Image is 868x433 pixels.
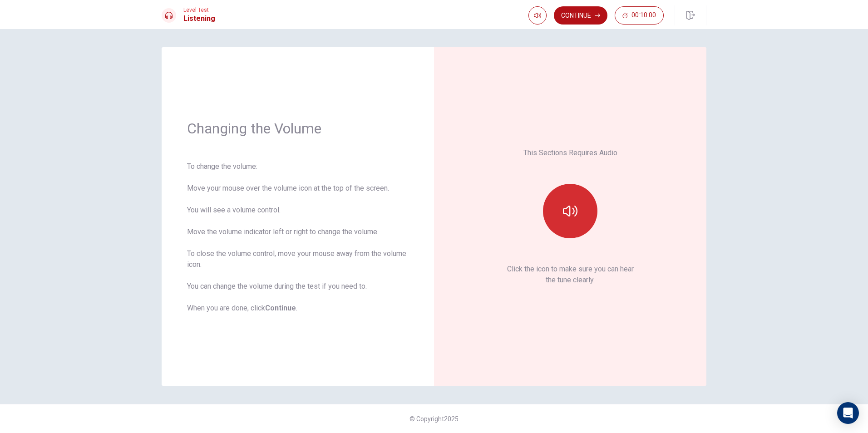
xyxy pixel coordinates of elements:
[631,12,656,19] span: 00:10:00
[523,148,617,158] p: This Sections Requires Audio
[187,161,409,314] div: To change the volume: Move your mouse over the volume icon at the top of the screen. You will see...
[187,119,409,138] h1: Changing the Volume
[554,6,607,25] button: Continue
[265,304,296,312] b: Continue
[183,7,215,13] span: Level Test
[837,402,859,424] div: Open Intercom Messenger
[183,13,215,24] h1: Listening
[507,264,634,285] p: Click the icon to make sure you can hear the tune clearly.
[615,6,664,25] button: 00:10:00
[409,415,459,423] span: © Copyright 2025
